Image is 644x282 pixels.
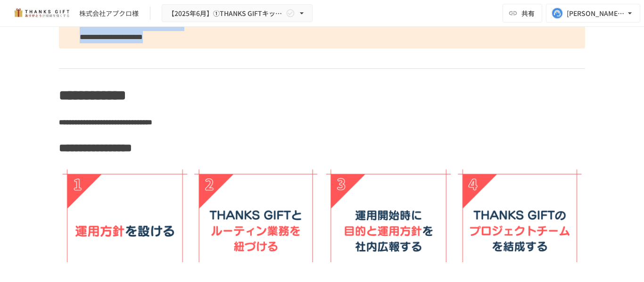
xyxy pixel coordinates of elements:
[79,8,139,18] div: 株式会社アプクロ様
[162,4,313,23] button: 【2025年6月】①THANKS GIFTキックオフMTG
[168,8,284,19] span: 【2025年6月】①THANKS GIFTキックオフMTG
[546,4,640,23] button: [PERSON_NAME][EMAIL_ADDRESS][DOMAIN_NAME]
[503,4,542,23] button: 共有
[11,6,72,21] img: mMP1OxWUAhQbsRWCurg7vIHe5HqDpP7qZo7fRoNLXQh
[567,8,625,19] div: [PERSON_NAME][EMAIL_ADDRESS][DOMAIN_NAME]
[521,8,535,18] span: 共有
